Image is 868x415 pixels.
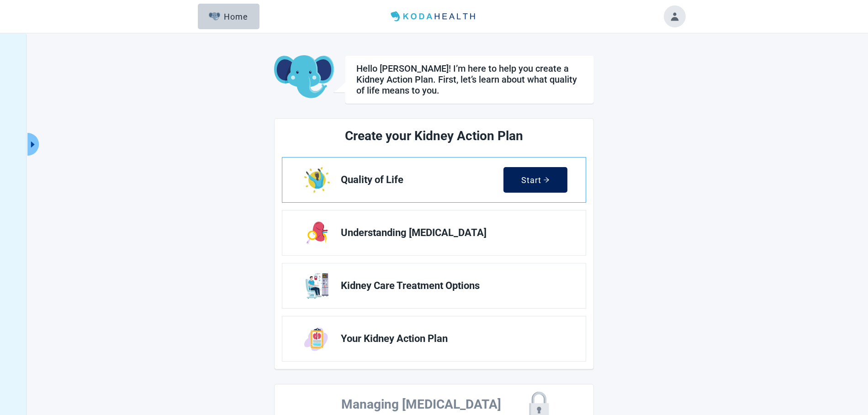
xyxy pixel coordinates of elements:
[27,133,39,156] button: Expand menu
[664,5,686,27] button: Toggle account menu
[209,12,220,21] img: Elephant
[341,333,560,344] span: Your Kidney Action Plan
[198,4,259,29] button: ElephantHome
[543,177,550,183] span: arrow-right
[521,175,550,184] div: Start
[282,316,586,361] a: View Your Kidney Action Plan section
[316,126,552,146] h2: Create your Kidney Action Plan
[282,158,586,202] a: Start Quality of Life section
[316,394,526,415] h2: Managing [MEDICAL_DATA]
[341,280,560,291] span: Kidney Care Treatment Options
[274,55,334,99] img: Koda Elephant
[341,174,503,185] span: Quality of Life
[28,140,37,149] span: caret-right
[341,227,560,238] span: Understanding [MEDICAL_DATA]
[282,210,586,255] a: Edit Understanding Kidney Disease section
[356,63,582,96] h1: Hello [PERSON_NAME]! I’m here to help you create a Kidney Action Plan. First, let’s learn about w...
[282,263,586,308] a: Edit Kidney Care Treatment Options section
[387,9,481,24] img: Koda Health
[209,12,248,21] div: Home
[503,167,567,193] button: Startarrow-right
